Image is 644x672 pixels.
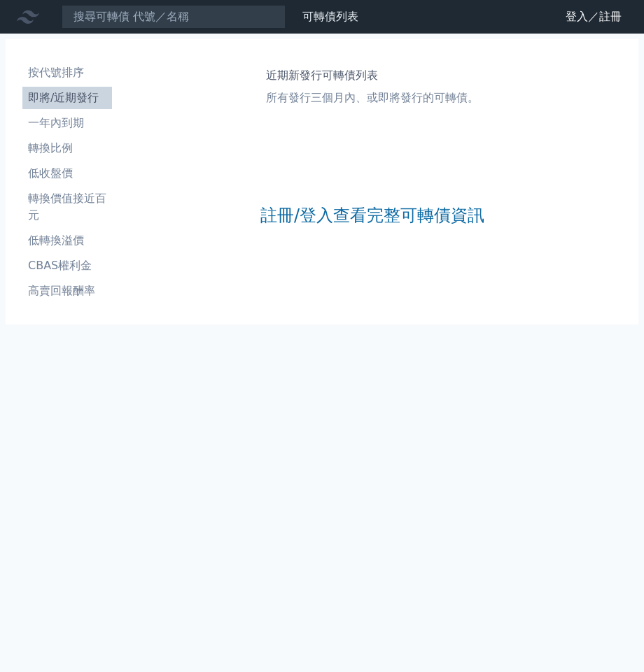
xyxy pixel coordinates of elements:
a: 一年內到期 [22,112,112,134]
a: 轉換價值接近百元 [22,187,112,227]
li: CBAS權利金 [22,257,112,274]
li: 低收盤價 [22,165,112,182]
li: 按代號排序 [22,64,112,81]
a: 即將/近期發行 [22,87,112,109]
input: 搜尋可轉債 代號／名稱 [62,5,286,29]
li: 高賣回報酬率 [22,283,112,299]
li: 一年內到期 [22,115,112,131]
a: 註冊/登入查看完整可轉債資訊 [260,204,484,227]
h1: 近期新發行可轉債列表 [266,67,479,84]
a: 按代號排序 [22,62,112,84]
li: 轉換價值接近百元 [22,190,112,224]
a: 高賣回報酬率 [22,280,112,302]
li: 轉換比例 [22,140,112,157]
li: 低轉換溢價 [22,232,112,249]
a: 低收盤價 [22,162,112,185]
a: CBAS權利金 [22,255,112,277]
a: 可轉債列表 [302,10,358,23]
li: 即將/近期發行 [22,90,112,106]
a: 登入／註冊 [554,6,633,28]
a: 低轉換溢價 [22,229,112,252]
a: 轉換比例 [22,137,112,159]
p: 所有發行三個月內、或即將發行的可轉債。 [266,90,479,106]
